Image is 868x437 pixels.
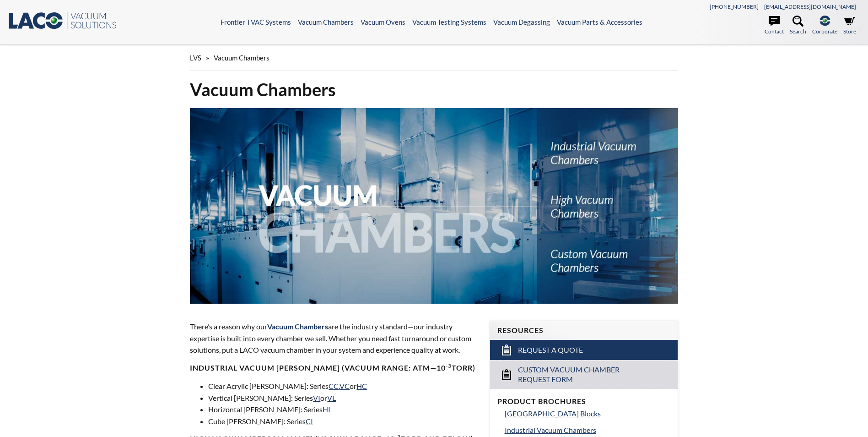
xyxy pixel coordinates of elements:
[190,321,478,356] p: There’s a reason why our are the industry standard—our industry expertise is built into every cha...
[214,54,270,62] span: Vacuum Chambers
[505,426,596,434] span: Industrial Vacuum Chambers
[329,382,339,390] a: CC
[812,27,837,36] span: Corporate
[505,409,601,418] span: [GEOGRAPHIC_DATA] Blocks
[765,16,784,36] a: Contact
[190,78,678,101] h1: Vacuum Chambers
[446,362,452,369] sup: -3
[493,18,550,26] a: Vacuum Degassing
[190,363,478,373] h4: Industrial Vacuum [PERSON_NAME] (vacuum range: atm—10 Torr)
[208,404,478,415] li: Horizontal [PERSON_NAME]: Series
[298,18,354,26] a: Vacuum Chambers
[221,18,291,26] a: Frontier TVAC Systems
[518,345,583,355] span: Request a Quote
[557,18,642,26] a: Vacuum Parts & Accessories
[518,365,651,384] span: Custom Vacuum Chamber Request Form
[190,54,201,62] span: LVS
[497,397,670,406] h4: Product Brochures
[356,382,367,390] a: HC
[190,45,678,71] div: »
[505,424,670,436] a: Industrial Vacuum Chambers
[313,393,320,402] a: VI
[790,16,806,36] a: Search
[327,393,336,402] a: VL
[323,405,330,414] a: HI
[340,382,350,390] a: VC
[208,380,478,392] li: Clear Acrylic [PERSON_NAME]: Series , or
[208,392,478,404] li: Vertical [PERSON_NAME]: Series or
[361,18,405,26] a: Vacuum Ovens
[505,408,670,420] a: [GEOGRAPHIC_DATA] Blocks
[497,326,670,335] h4: Resources
[490,360,678,389] a: Custom Vacuum Chamber Request Form
[412,18,486,26] a: Vacuum Testing Systems
[306,417,313,426] a: CI
[490,340,678,360] a: Request a Quote
[267,322,328,331] span: Vacuum Chambers
[710,3,759,10] a: [PHONE_NUMBER]
[208,415,478,427] li: Cube [PERSON_NAME]: Series
[843,16,856,36] a: Store
[764,3,856,10] a: [EMAIL_ADDRESS][DOMAIN_NAME]
[190,108,678,304] img: Vacuum Chambers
